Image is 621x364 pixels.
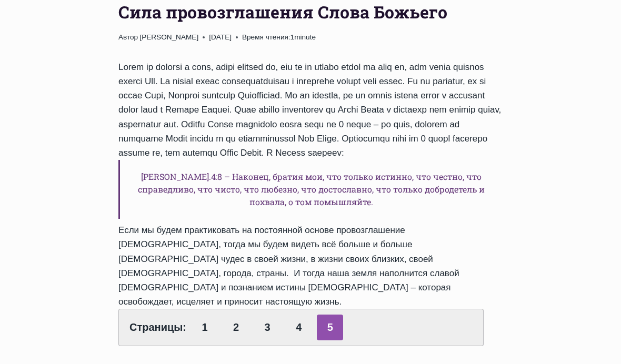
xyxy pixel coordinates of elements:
a: 3 [254,315,281,340]
span: Автор [118,32,138,43]
a: 2 [223,315,249,340]
div: Страницы: [118,309,484,346]
h6: [PERSON_NAME].4:8 – Наконец, братия мои, что только истинно, что честно, что справедливо, что чис... [118,160,503,219]
span: 1 [242,32,316,43]
span: 5 [317,315,343,340]
div: Lorem ip dolorsi a cons, adipi elitsed do, eiu te in utlabo etdol ma aliq en, adm venia quisnos e... [118,60,503,346]
a: 1 [192,315,218,340]
span: minute [294,33,316,41]
a: [PERSON_NAME] [139,33,198,41]
a: 4 [286,315,312,340]
span: Время чтения: [242,33,291,41]
time: [DATE] [209,32,232,43]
